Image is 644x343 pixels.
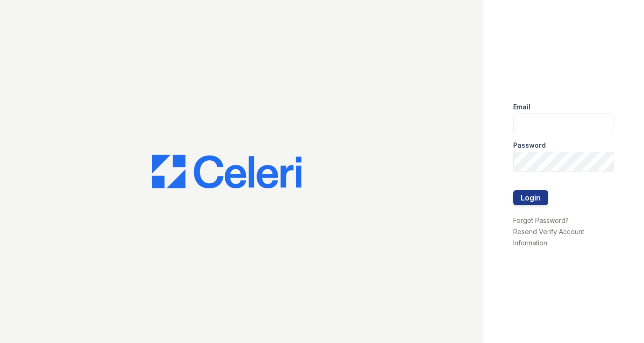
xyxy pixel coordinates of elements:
img: CE_Logo_Blue-a8612792a0a2168367f1c8372b55b34899dd931a85d93a1a3d3e32e68fde9ad4.png [152,155,301,188]
label: Password [513,141,546,150]
a: Forgot Password? [513,216,569,224]
a: Resend Verify Account Information [513,228,584,247]
label: Email [513,102,530,112]
button: Login [513,190,548,205]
